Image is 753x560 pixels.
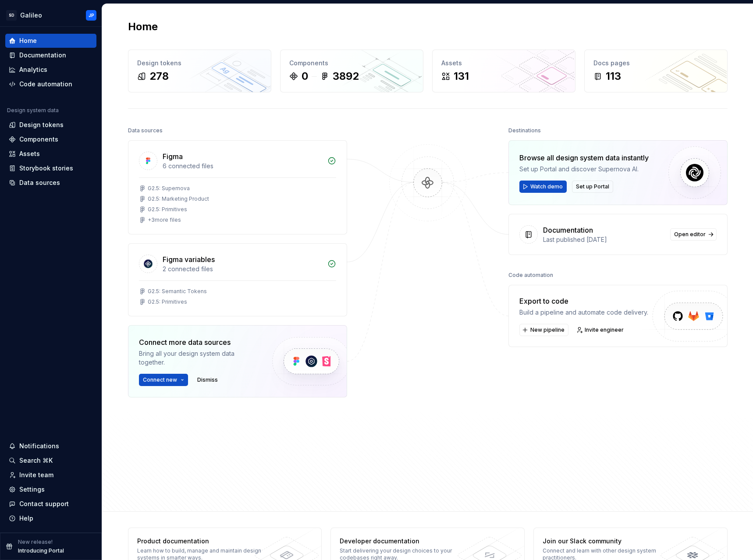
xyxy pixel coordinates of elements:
div: Components [19,135,58,144]
p: New release! [18,539,53,546]
a: Settings [5,482,96,496]
a: Assets131 [432,50,575,92]
div: Help [19,514,33,523]
button: Contact support [5,497,96,511]
div: G2.5: Marketing Product [148,195,209,202]
div: G2.5: Semantic Tokens [148,288,207,295]
div: Galileo [20,11,42,20]
span: Open editor [674,231,706,238]
div: Code automation [508,269,553,281]
a: Open editor [670,228,717,241]
span: Connect new [143,376,177,383]
div: Set up Portal and discover Supernova AI. [519,165,649,174]
div: Assets [441,59,566,67]
div: Developer documentation [340,537,467,546]
a: Design tokens278 [128,50,271,92]
div: G2.5: Primitives [148,206,187,213]
button: Search ⌘K [5,454,96,468]
div: Documentation [543,225,593,235]
button: Set up Portal [572,181,613,193]
a: Storybook stories [5,161,96,175]
a: Code automation [5,77,96,91]
a: Components03892 [280,50,423,92]
a: Documentation [5,48,96,62]
div: Storybook stories [19,164,73,173]
span: Watch demo [530,183,563,190]
div: Data sources [128,124,163,137]
div: Design tokens [137,59,262,67]
a: Figma6 connected filesG2.5: SupernovaG2.5: Marketing ProductG2.5: Primitives+3more files [128,140,347,234]
div: Design system data [7,107,59,114]
div: Build a pipeline and automate code delivery. [519,308,648,317]
a: Assets [5,147,96,161]
a: Docs pages113 [584,50,728,92]
button: SDGalileoJP [2,6,100,25]
div: Assets [19,149,40,158]
a: Components [5,132,96,146]
span: Set up Portal [576,183,609,190]
div: Figma [163,151,183,162]
div: G2.5: Supernova [148,185,190,192]
button: Notifications [5,439,96,453]
a: Design tokens [5,118,96,132]
div: Invite team [19,471,53,479]
div: 131 [454,69,469,83]
div: Documentation [19,51,66,60]
div: Destinations [508,124,541,137]
a: Home [5,34,96,48]
div: Join our Slack community [543,537,670,546]
span: New pipeline [530,326,565,333]
div: Settings [19,485,45,494]
div: Last published [DATE] [543,235,665,244]
div: 113 [606,69,621,83]
p: Introducing Portal [18,547,64,554]
button: New pipeline [519,324,568,336]
div: Components [289,59,414,67]
button: Watch demo [519,181,567,193]
div: Analytics [19,65,47,74]
div: Data sources [19,178,60,187]
div: Notifications [19,442,59,450]
a: Data sources [5,176,96,190]
div: Contact support [19,500,69,508]
span: Dismiss [197,376,218,383]
div: JP [89,12,94,19]
div: 6 connected files [163,162,322,170]
div: Product documentation [137,537,265,546]
button: Dismiss [193,374,222,386]
div: Browse all design system data instantly [519,152,649,163]
div: + 3 more files [148,216,181,223]
div: 0 [302,69,308,83]
h2: Home [128,20,158,34]
a: Invite engineer [574,324,628,336]
div: Design tokens [19,121,64,129]
div: SD [6,10,17,21]
div: Export to code [519,296,648,306]
div: Code automation [19,80,72,89]
a: Figma variables2 connected filesG2.5: Semantic TokensG2.5: Primitives [128,243,347,316]
div: 3892 [333,69,359,83]
a: Analytics [5,63,96,77]
button: Connect new [139,374,188,386]
div: Home [19,36,37,45]
div: Figma variables [163,254,215,265]
div: 2 connected files [163,265,322,273]
span: Invite engineer [585,326,624,333]
div: Bring all your design system data together. [139,349,257,367]
div: Search ⌘K [19,456,53,465]
button: Help [5,511,96,525]
div: 278 [149,69,169,83]
div: Connect more data sources [139,337,257,347]
a: Invite team [5,468,96,482]
div: Docs pages [593,59,718,67]
div: G2.5: Primitives [148,298,187,305]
